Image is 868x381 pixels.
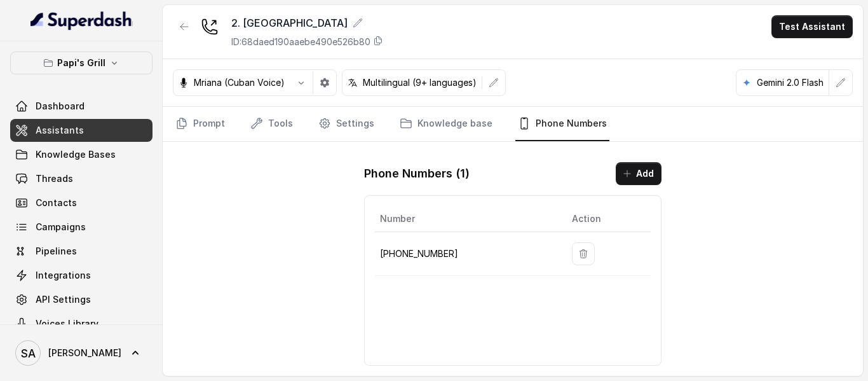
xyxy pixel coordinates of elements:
[10,119,153,142] a: Assistants
[173,107,227,141] a: Prompt
[36,269,91,282] span: Integrations
[380,246,552,261] p: [PHONE_NUMBER]
[364,163,470,184] h1: Phone Numbers ( 1 )
[757,76,824,89] p: Gemini 2.0 Flash
[10,143,153,166] a: Knowledge Bases
[397,107,495,141] a: Knowledge base
[231,36,370,48] p: ID: 68daed190aaebe490e526b80
[248,107,295,141] a: Tools
[742,78,752,88] svg: google logo
[36,124,84,137] span: Assistants
[10,95,153,118] a: Dashboard
[771,15,853,38] button: Test Assistant
[31,10,133,31] img: light.svg
[316,107,377,141] a: Settings
[10,52,153,74] button: Papi's Grill
[36,148,116,161] span: Knowledge Bases
[36,100,85,113] span: Dashboard
[10,216,153,239] a: Campaigns
[363,76,477,89] p: Multilingual (9+ languages)
[194,76,285,89] p: Mriana (Cuban Voice)
[36,293,91,306] span: API Settings
[10,264,153,287] a: Integrations
[48,347,121,359] span: [PERSON_NAME]
[562,206,651,232] th: Action
[57,55,105,71] p: Papi's Grill
[36,317,98,330] span: Voices Library
[515,107,609,141] a: Phone Numbers
[36,245,77,258] span: Pipelines
[616,162,661,185] button: Add
[36,221,86,233] span: Campaigns
[36,197,77,209] span: Contacts
[36,172,73,185] span: Threads
[231,15,383,31] div: 2. [GEOGRAPHIC_DATA]
[10,288,153,311] a: API Settings
[21,347,36,360] text: SA
[173,107,853,141] nav: Tabs
[375,206,562,232] th: Number
[10,240,153,263] a: Pipelines
[10,312,153,335] a: Voices Library
[10,191,153,214] a: Contacts
[10,335,153,371] a: [PERSON_NAME]
[10,167,153,190] a: Threads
